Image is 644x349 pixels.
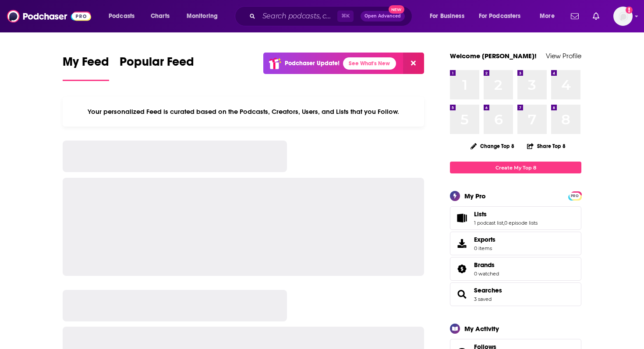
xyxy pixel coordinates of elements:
[120,54,194,81] a: Popular Feed
[626,7,633,14] svg: Add a profile image
[450,162,581,173] a: Create My Top 8
[474,245,495,251] span: 0 items
[613,7,633,26] img: User Profile
[453,212,471,224] a: Lists
[450,282,581,306] span: Searches
[540,10,555,22] span: More
[464,324,499,333] div: My Activity
[285,60,340,67] p: Podchaser Update!
[534,9,566,23] button: open menu
[613,7,633,26] button: Show profile menu
[464,192,486,200] div: My Pro
[120,54,194,74] span: Popular Feed
[570,193,580,199] span: PRO
[474,261,499,269] a: Brands
[109,10,134,22] span: Podcasts
[430,10,464,22] span: For Business
[361,11,405,21] button: Open AdvancedNew
[243,6,421,26] div: Search podcasts, credits, & more...
[343,57,396,70] a: See What's New
[63,54,109,74] span: My Feed
[474,220,503,226] a: 1 podcast list
[567,9,582,24] a: Show notifications dropdown
[474,286,502,294] a: Searches
[259,9,337,23] input: Search podcasts, credits, & more...
[63,97,424,127] div: Your personalized Feed is curated based on the Podcasts, Creators, Users, and Lists that you Follow.
[7,8,91,25] img: Podchaser - Follow, Share and Rate Podcasts
[450,232,581,255] a: Exports
[465,141,520,152] button: Change Top 8
[389,5,404,14] span: New
[504,220,538,226] a: 0 episode lists
[424,9,475,23] button: open menu
[570,192,580,199] a: PRO
[151,10,170,22] span: Charts
[450,206,581,230] span: Lists
[145,9,175,23] a: Charts
[479,10,521,22] span: For Podcasters
[589,9,603,24] a: Show notifications dropdown
[474,210,487,218] span: Lists
[474,210,538,218] a: Lists
[450,52,537,60] a: Welcome [PERSON_NAME]!
[474,236,495,243] span: Exports
[453,263,471,275] a: Brands
[473,9,534,23] button: open menu
[63,54,109,81] a: My Feed
[527,137,566,155] button: Share Top 8
[453,237,471,250] span: Exports
[474,271,499,277] a: 0 watched
[364,14,401,18] span: Open Advanced
[474,296,492,302] a: 3 saved
[103,9,146,23] button: open menu
[187,10,218,22] span: Monitoring
[450,257,581,281] span: Brands
[474,261,495,269] span: Brands
[180,9,229,23] button: open menu
[337,11,354,22] span: ⌘ K
[453,288,471,300] a: Searches
[613,7,633,26] span: Logged in as danikarchmer
[546,52,581,60] a: View Profile
[503,220,504,226] span: ,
